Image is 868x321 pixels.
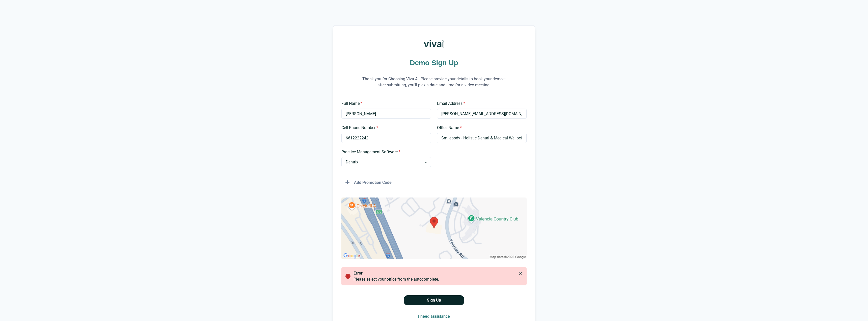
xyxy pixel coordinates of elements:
[437,101,524,107] label: Email Address
[341,149,428,155] label: Practice Management Software
[341,101,428,107] label: Full Name
[341,197,527,259] img: Selected Place
[424,34,444,54] img: Viva AI Logo
[358,70,510,94] p: Thank you for Choosing Viva AI. Please provide your details to book your demo—after submitting, y...
[404,295,464,305] button: Sign Up
[341,177,396,187] button: Add Promotion Code
[341,58,527,68] h1: Demo Sign Up
[354,270,521,276] p: error
[517,269,525,277] button: Close
[437,133,527,143] input: Type your office name and address
[437,125,524,131] label: Office Name
[354,276,523,282] div: Please select your office from the autocomplete.
[341,125,428,131] label: Cell Phone Number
